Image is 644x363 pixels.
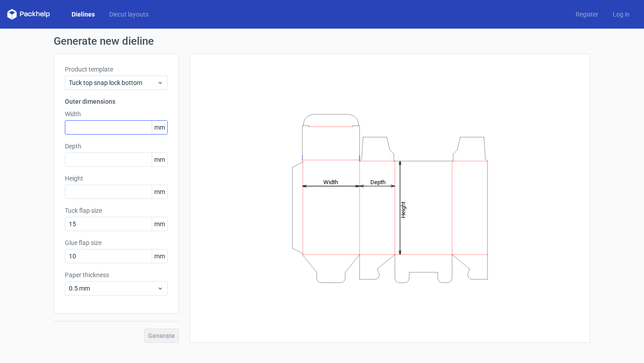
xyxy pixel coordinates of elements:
[152,185,167,198] span: mm
[370,178,386,185] tspan: Depth
[323,178,338,185] tspan: Width
[102,10,156,19] a: Diecut layouts
[65,206,168,215] label: Tuck flap size
[152,153,167,166] span: mm
[400,201,407,218] tspan: Height
[65,65,168,74] label: Product template
[54,36,590,46] h1: Generate new dieline
[65,174,168,183] label: Height
[64,10,102,19] a: Dielines
[606,10,637,19] a: Log in
[69,284,157,293] span: 0.5 mm
[65,110,168,118] label: Width
[152,217,167,231] span: mm
[65,142,168,151] label: Depth
[69,78,157,87] span: Tuck top snap lock bottom
[65,97,168,106] h3: Outer dimensions
[65,238,168,247] label: Glue flap size
[152,121,167,134] span: mm
[65,270,168,279] label: Paper thickness
[568,10,606,19] a: Register
[152,249,167,263] span: mm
